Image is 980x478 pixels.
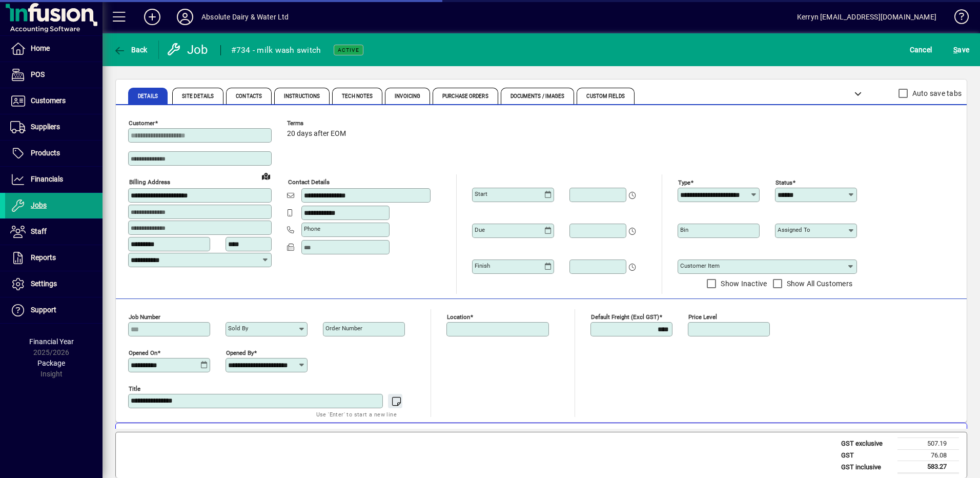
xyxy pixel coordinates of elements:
mat-label: Opened by [226,349,254,356]
mat-label: Order number [325,325,362,332]
span: Contacts [236,94,262,99]
mat-label: Phone [304,225,320,232]
span: Package [37,359,65,367]
td: GST [836,449,897,461]
div: Kerryn [EMAIL_ADDRESS][DOMAIN_NAME] [797,9,936,25]
mat-label: Assigned to [778,226,810,233]
span: Staff [31,227,47,235]
span: Purchase Orders [442,94,488,99]
mat-label: Default Freight (excl GST) [591,313,659,321]
span: Financial Year [29,337,74,346]
span: Tech Notes [342,94,373,99]
span: ave [953,42,969,58]
mat-label: Title [129,385,140,392]
a: Staff [5,219,103,245]
button: Add [136,8,169,26]
mat-label: Bin [680,226,688,233]
span: Products [31,149,60,157]
span: Active [338,47,359,53]
span: Instructions [284,94,320,99]
mat-label: Due [475,226,485,233]
a: Knowledge Base [947,2,967,35]
a: POS [5,62,103,88]
span: POS [31,70,45,78]
button: Back [111,41,150,59]
td: 507.19 [897,438,959,450]
span: Back [113,46,148,54]
span: Customers [31,96,66,105]
label: Auto save tabs [910,88,962,98]
td: GST exclusive [836,438,897,450]
a: Products [5,141,103,166]
mat-label: Status [775,179,792,186]
span: Financials [31,175,63,183]
mat-label: Start [475,190,487,197]
span: Suppliers [31,123,60,131]
td: 76.08 [897,449,959,461]
div: Absolute Dairy & Water Ltd [201,9,289,25]
div: Job [167,42,210,58]
td: 583.27 [897,461,959,473]
span: S [953,46,957,54]
span: Site Details [182,94,214,99]
span: Support [31,306,56,314]
span: Cancel [910,42,932,58]
span: Settings [31,280,57,288]
td: GST inclusive [836,461,897,473]
span: Documents / Images [511,94,565,99]
label: Show All Customers [785,278,853,289]
mat-label: Price Level [688,313,717,321]
span: Invoicing [395,94,420,99]
a: Financials [5,167,103,192]
div: #734 - milk wash switch [231,42,321,58]
mat-label: Opened On [129,349,157,356]
a: Customers [5,88,103,114]
a: Support [5,297,103,323]
button: Cancel [907,41,935,59]
a: Reports [5,245,103,271]
span: Terms [287,120,349,127]
mat-label: Sold by [228,325,248,332]
span: 20 days after EOM [287,130,346,138]
button: Profile [169,8,201,26]
mat-hint: Use 'Enter' to start a new line [316,408,397,420]
app-page-header-button: Back [103,41,159,59]
span: Jobs [31,201,47,209]
mat-label: Job number [129,313,160,321]
label: Show Inactive [719,278,767,289]
mat-label: Finish [475,262,490,269]
a: Settings [5,271,103,297]
mat-label: Customer Item [680,262,720,269]
span: Details [138,94,158,99]
a: Home [5,36,103,62]
button: Save [951,41,972,59]
span: Home [31,44,50,52]
mat-label: Location [447,313,470,321]
a: View on map [258,168,274,184]
span: Reports [31,253,56,262]
mat-label: Customer [129,120,155,127]
span: Custom Fields [586,94,624,99]
mat-label: Type [678,179,690,186]
a: Suppliers [5,114,103,140]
